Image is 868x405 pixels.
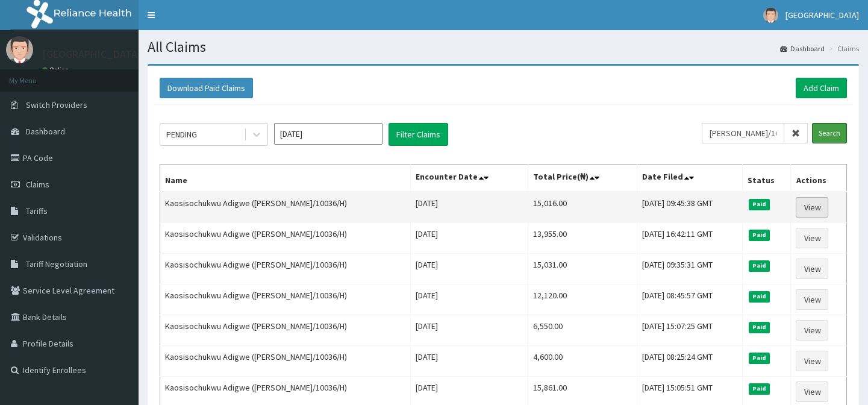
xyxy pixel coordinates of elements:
td: [DATE] [410,254,528,284]
td: [DATE] 16:42:11 GMT [637,223,743,254]
input: Select Month and Year [274,123,382,145]
th: Encounter Date [410,165,528,192]
td: 6,550.00 [528,315,637,346]
td: [DATE] 15:07:25 GMT [637,315,743,346]
span: Paid [749,199,770,210]
td: 13,955.00 [528,223,637,254]
td: [DATE] 09:35:31 GMT [637,254,743,284]
td: 12,120.00 [528,284,637,315]
td: 15,031.00 [528,254,637,284]
td: Kaosisochukwu Adigwe ([PERSON_NAME]/10036/H) [160,254,411,284]
td: [DATE] 08:45:57 GMT [637,284,743,315]
span: [GEOGRAPHIC_DATA] [785,10,859,20]
div: PENDING [166,128,197,140]
h1: All Claims [148,39,859,55]
td: [DATE] [410,223,528,254]
span: Paid [749,291,770,302]
td: Kaosisochukwu Adigwe ([PERSON_NAME]/10036/H) [160,192,411,223]
span: Paid [749,383,770,394]
span: Dashboard [26,126,65,137]
th: Status [742,165,791,192]
td: Kaosisochukwu Adigwe ([PERSON_NAME]/10036/H) [160,315,411,346]
span: Paid [749,322,770,333]
th: Actions [791,165,847,192]
a: View [796,381,828,402]
button: Download Paid Claims [160,78,253,98]
li: Claims [826,43,859,54]
a: View [796,351,828,371]
td: [DATE] [410,284,528,315]
a: View [796,259,828,279]
th: Total Price(₦) [528,165,637,192]
a: View [796,197,828,218]
button: Filter Claims [389,123,448,146]
a: Add Claim [796,78,847,98]
span: Switch Providers [26,99,87,110]
img: User Image [763,8,778,23]
input: Search by HMO ID [702,123,784,143]
a: View [796,320,828,341]
td: Kaosisochukwu Adigwe ([PERSON_NAME]/10036/H) [160,346,411,377]
a: Online [42,66,71,74]
td: [DATE] [410,315,528,346]
a: View [796,289,828,310]
span: Tariffs [26,206,48,216]
th: Date Filed [637,165,743,192]
td: [DATE] 09:45:38 GMT [637,192,743,223]
td: Kaosisochukwu Adigwe ([PERSON_NAME]/10036/H) [160,223,411,254]
td: [DATE] [410,346,528,377]
span: Paid [749,353,770,363]
a: View [796,228,828,248]
td: 4,600.00 [528,346,637,377]
span: Claims [26,179,49,190]
span: Tariff Negotiation [26,259,87,269]
td: 15,016.00 [528,192,637,223]
td: [DATE] [410,192,528,223]
img: User Image [6,36,33,63]
td: Kaosisochukwu Adigwe ([PERSON_NAME]/10036/H) [160,284,411,315]
input: Search [812,123,847,143]
th: Name [160,165,411,192]
a: Dashboard [780,43,825,54]
p: [GEOGRAPHIC_DATA] [42,49,142,60]
span: Paid [749,230,770,240]
td: [DATE] 08:25:24 GMT [637,346,743,377]
span: Paid [749,260,770,271]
